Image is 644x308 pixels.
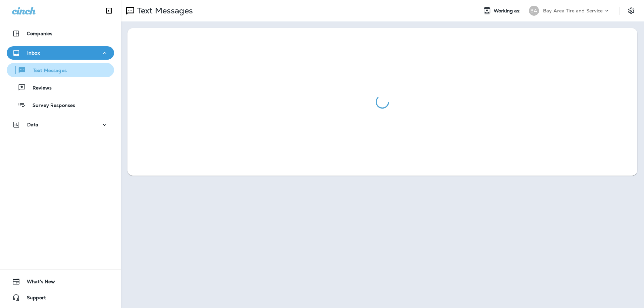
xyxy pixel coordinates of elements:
p: Inbox [27,50,40,56]
div: BA [529,6,539,16]
span: Support [20,295,46,303]
p: Text Messages [26,68,67,74]
p: Text Messages [134,6,193,16]
button: Data [7,118,114,131]
p: Companies [27,31,52,36]
button: Text Messages [7,63,114,77]
button: Companies [7,27,114,40]
button: Survey Responses [7,98,114,112]
button: What's New [7,275,114,288]
button: Collapse Sidebar [100,4,118,17]
button: Reviews [7,80,114,95]
span: Working as: [494,8,522,14]
button: Support [7,291,114,304]
p: Reviews [26,85,52,91]
button: Settings [625,5,637,17]
p: Bay Area Tire and Service [543,8,603,13]
span: What's New [20,279,55,287]
p: Survey Responses [26,103,75,109]
button: Inbox [7,46,114,60]
p: Data [27,122,39,127]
